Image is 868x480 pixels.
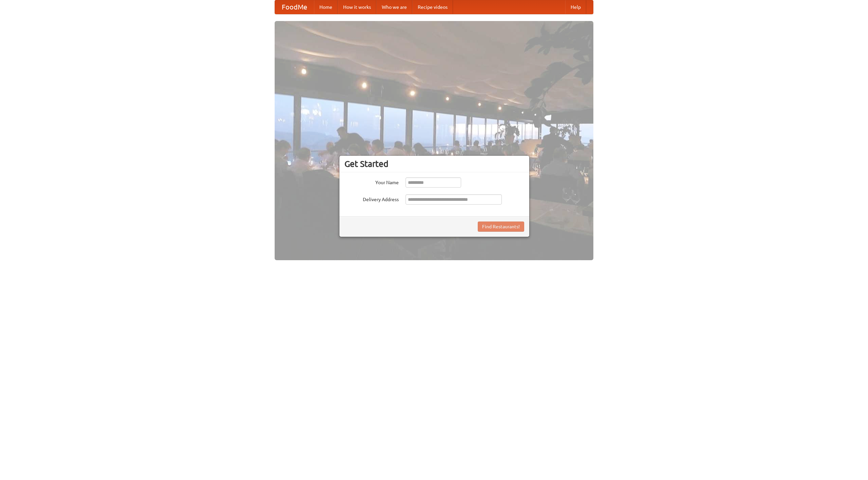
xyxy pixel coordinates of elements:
a: Help [565,0,586,14]
label: Delivery Address [344,194,399,203]
a: Home [314,0,338,14]
a: FoodMe [275,0,314,14]
a: Who we are [376,0,412,14]
a: Recipe videos [412,0,453,14]
a: How it works [338,0,376,14]
button: Find Restaurants! [478,222,524,232]
h3: Get Started [344,159,524,169]
label: Your Name [344,177,399,186]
